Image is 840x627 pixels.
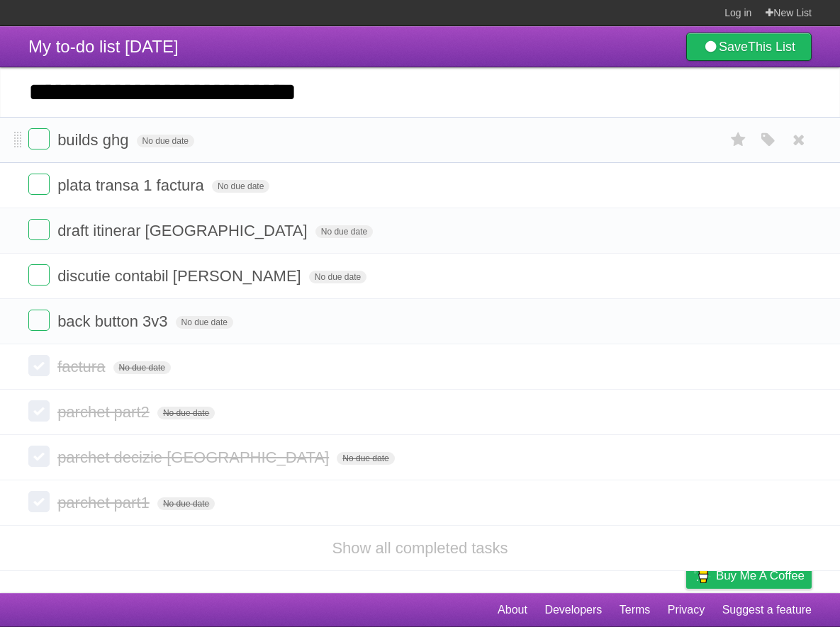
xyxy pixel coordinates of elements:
span: No due date [157,407,215,419]
span: parchet part2 [57,403,153,421]
label: Done [28,355,50,376]
span: factura [57,358,108,375]
span: No due date [137,135,194,147]
b: This List [748,40,795,54]
span: No due date [157,497,215,510]
label: Star task [725,128,752,152]
label: Done [28,400,50,422]
a: Terms [620,597,651,623]
label: Done [28,128,50,149]
label: Done [28,491,50,512]
span: No due date [309,271,366,283]
span: No due date [212,180,269,193]
label: Done [28,264,50,286]
a: SaveThis List [686,33,812,61]
span: No due date [176,316,233,329]
a: Buy me a coffee [686,563,812,589]
span: No due date [113,361,171,374]
span: My to-do list [DATE] [28,37,179,56]
span: plata transa 1 factura [57,176,208,194]
span: draft itinerar [GEOGRAPHIC_DATA] [57,222,311,239]
span: builds ghg [57,131,132,149]
label: Done [28,446,50,467]
span: No due date [337,452,394,465]
span: back button 3v3 [57,312,171,330]
a: Show all completed tasks [332,539,508,557]
span: Buy me a coffee [716,563,805,588]
span: No due date [315,225,373,238]
a: Privacy [668,597,705,623]
span: parchet decizie [GEOGRAPHIC_DATA] [57,448,332,466]
a: Suggest a feature [722,597,812,623]
label: Done [28,310,50,331]
a: Developers [544,597,602,623]
label: Done [28,174,50,195]
span: discutie contabil [PERSON_NAME] [57,267,305,285]
img: Buy me a coffee [693,563,712,587]
a: About [498,597,527,623]
span: parchet part1 [57,494,153,512]
label: Done [28,219,50,240]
